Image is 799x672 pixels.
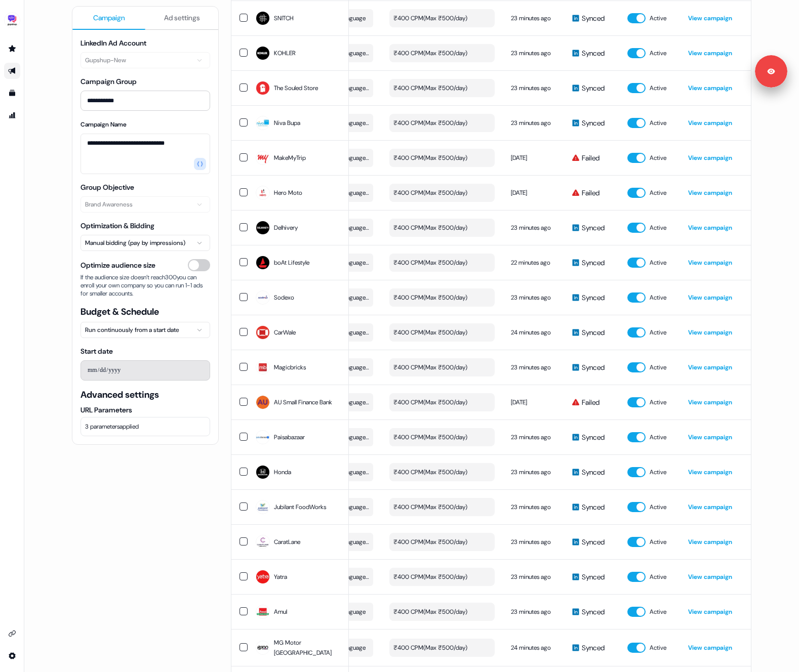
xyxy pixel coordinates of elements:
a: Go to prospects [4,40,20,57]
div: ₹400 CPM ( Max ₹500/day ) [393,572,467,582]
button: ₹400 CPM(Max ₹500/day) [389,358,495,376]
a: View campaign [688,328,732,337]
span: Sodexo [274,292,294,303]
div: ₹400 CPM ( Max ₹500/day ) [393,607,467,617]
a: View campaign [688,49,732,57]
span: Synced [582,432,605,442]
button: ₹400 CPM(Max ₹500/day) [389,393,495,411]
span: Niva Bupa [274,118,300,128]
span: The Souled Store [274,83,318,93]
td: 24 minutes ago [503,629,564,666]
span: Synced [582,292,605,303]
div: ₹400 CPM ( Max ₹500/day ) [393,467,467,477]
label: LinkedIn Ad Account [81,38,146,48]
td: 23 minutes ago [503,559,564,594]
span: Active [650,258,666,268]
span: Failed [582,397,600,407]
span: Active [650,223,666,233]
a: View campaign [688,398,732,406]
a: Go to integrations [4,625,20,642]
span: SNITCH [274,13,294,23]
span: Synced [582,48,605,58]
span: Synced [582,258,605,268]
td: 23 minutes ago [503,454,564,489]
td: 23 minutes ago [503,70,564,105]
a: Go to templates [4,85,20,101]
span: Amul [274,607,287,617]
td: [DATE] [503,175,564,210]
span: Optimize audience size [81,260,155,270]
div: ₹400 CPM ( Max ₹500/day ) [393,13,467,23]
div: ₹400 CPM ( Max ₹500/day ) [393,292,467,303]
button: ₹400 CPM(Max ₹500/day) [389,219,495,237]
span: Campaign [93,13,125,23]
button: ₹400 CPM(Max ₹500/day) [389,603,495,621]
a: View campaign [688,224,732,232]
a: View campaign [688,433,732,441]
button: ₹400 CPM(Max ₹500/day) [389,288,495,307]
label: Optimization & Bidding [81,221,154,230]
span: Failed [582,153,600,163]
span: KOHLER [274,48,296,58]
td: [DATE] [503,385,564,419]
td: 23 minutes ago [503,105,564,140]
span: Synced [582,643,605,653]
a: View campaign [688,503,732,511]
span: Synced [582,607,605,617]
span: Budget & Schedule [81,306,210,318]
button: ₹400 CPM(Max ₹500/day) [389,184,495,202]
span: Active [650,432,666,442]
span: Active [650,153,666,163]
a: View campaign [688,189,732,197]
button: ₹400 CPM(Max ₹500/day) [389,44,495,62]
button: ₹400 CPM(Max ₹500/day) [389,498,495,516]
span: CarWale [274,327,296,338]
a: View campaign [688,644,732,652]
button: ₹400 CPM(Max ₹500/day) [389,533,495,551]
span: AU Small Finance Bank [274,397,332,407]
td: 23 minutes ago [503,594,564,629]
span: CaratLane [274,537,300,547]
a: View campaign [688,259,732,267]
span: Active [650,397,666,407]
span: Active [650,188,666,198]
label: Campaign Name [81,120,127,129]
button: ₹400 CPM(Max ₹500/day) [389,9,495,27]
span: Ad settings [164,13,200,23]
button: ₹400 CPM(Max ₹500/day) [389,254,495,272]
span: Active [650,118,666,128]
span: Delhivery [274,223,298,233]
span: Synced [582,13,605,23]
td: 23 minutes ago [503,524,564,559]
div: ₹400 CPM ( Max ₹500/day ) [393,258,467,268]
td: 23 minutes ago [503,35,564,70]
span: Active [650,502,666,512]
div: ₹400 CPM ( Max ₹500/day ) [393,48,467,58]
td: [DATE] [503,140,564,175]
span: Magicbricks [274,362,306,372]
span: MakeMyTrip [274,153,306,163]
div: ₹400 CPM ( Max ₹500/day ) [393,537,467,547]
label: Start date [81,347,113,356]
span: Synced [582,118,605,128]
span: Active [650,362,666,372]
div: ₹400 CPM ( Max ₹500/day ) [393,327,467,338]
span: Advanced settings [81,389,210,401]
span: Honda [274,467,291,477]
span: Synced [582,537,605,547]
span: Synced [582,362,605,372]
a: Go to attribution [4,107,20,123]
td: 24 minutes ago [503,315,564,350]
label: URL Parameters [81,405,210,415]
div: ₹400 CPM ( Max ₹500/day ) [393,223,467,233]
div: ₹400 CPM ( Max ₹500/day ) [393,643,467,653]
button: ₹400 CPM(Max ₹500/day) [389,463,495,481]
a: Go to outbound experience [4,63,20,79]
a: View campaign [688,119,732,127]
button: 3 parametersapplied [81,417,210,436]
a: Go to integrations [4,648,20,664]
span: If the audience size doesn’t reach 300 you can enroll your own company so you can run 1-1 ads for... [81,273,210,298]
span: Active [650,292,666,303]
td: 23 minutes ago [503,350,564,385]
span: Active [650,83,666,93]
